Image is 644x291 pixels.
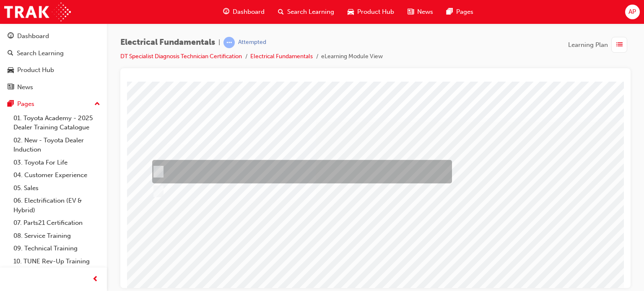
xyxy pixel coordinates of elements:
span: pages-icon [447,7,453,17]
div: Pages [17,99,34,109]
span: up-icon [94,99,100,110]
div: Product Hub [17,65,54,75]
a: DT Specialist Diagnosis Technician Certification [120,53,242,60]
a: 06. Electrification (EV & Hybrid) [10,194,104,216]
li: eLearning Module View [321,52,383,62]
button: AP [625,5,640,19]
span: news-icon [408,7,414,17]
a: Product Hub [3,62,104,78]
button: Learning Plan [568,37,631,53]
div: Attempted [238,39,266,46]
span: Dashboard [233,7,265,17]
iframe: To enrich screen reader interactions, please activate Accessibility in Grammarly extension settings [127,82,624,288]
span: search-icon [278,7,284,17]
a: 01. Toyota Academy - 2025 Dealer Training Catalogue [10,112,104,134]
a: 04. Customer Experience [10,169,104,182]
a: 02. New - Toyota Dealer Induction [10,134,104,156]
span: guage-icon [8,33,14,40]
div: News [17,82,33,92]
span: search-icon [8,50,13,57]
a: 09. Technical Training [10,242,104,255]
a: 07. Parts21 Certification [10,216,104,229]
a: News [3,80,104,95]
span: AP [628,7,636,17]
div: Search Learning [17,49,64,58]
span: Product Hub [357,7,394,17]
button: DashboardSearch LearningProduct HubNews [3,27,104,96]
span: news-icon [8,84,14,91]
div: Dashboard [17,31,49,41]
span: News [417,7,433,17]
span: Learning Plan [568,40,608,50]
a: pages-iconPages [440,3,480,21]
a: Electrical Fundamentals [250,53,313,60]
a: news-iconNews [401,3,440,21]
a: Search Learning [3,46,104,61]
span: learningRecordVerb_ATTEMPT-icon [223,37,235,48]
img: Trak [4,3,71,21]
span: car-icon [8,67,14,74]
span: Pages [456,7,473,17]
span: Search Learning [287,7,334,17]
span: Electrical Fundamentals [120,38,215,47]
span: prev-icon [92,274,99,285]
a: guage-iconDashboard [216,3,271,21]
a: 05. Sales [10,182,104,195]
a: 03. Toyota For Life [10,156,104,169]
span: list-icon [616,40,623,50]
a: 10. TUNE Rev-Up Training [10,255,104,268]
a: car-iconProduct Hub [341,3,401,21]
a: 08. Service Training [10,229,104,242]
span: pages-icon [8,100,14,108]
a: Dashboard [3,28,104,44]
button: Pages [3,96,104,112]
span: car-icon [348,7,354,17]
span: | [218,38,220,47]
a: search-iconSearch Learning [271,3,341,21]
span: guage-icon [223,7,229,17]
